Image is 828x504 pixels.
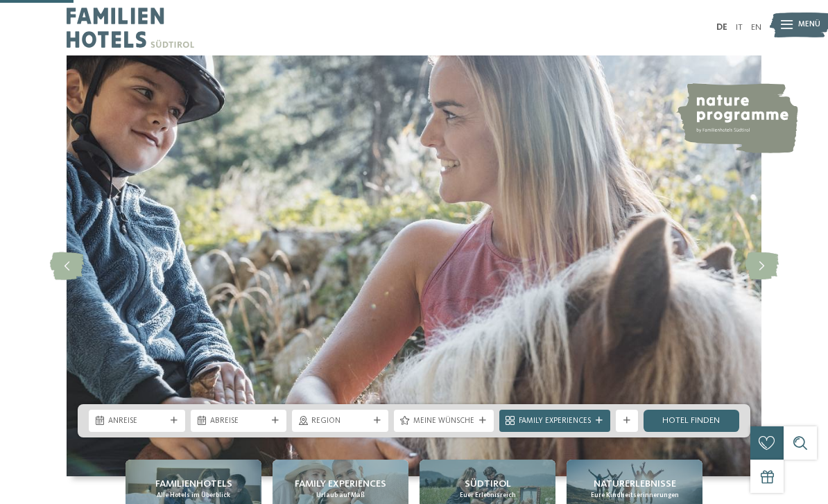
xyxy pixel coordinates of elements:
img: nature programme by Familienhotels Südtirol [676,83,798,153]
span: Family Experiences [295,477,386,491]
span: Euer Erlebnisreich [460,491,516,500]
span: Naturerlebnisse [594,477,676,491]
span: Alle Hotels im Überblick [157,491,230,500]
span: Familienhotels [155,477,232,491]
a: Hotel finden [644,410,740,432]
span: Anreise [108,416,166,427]
span: Meine Wünsche [413,416,474,427]
span: Urlaub auf Maß [316,491,365,500]
a: IT [736,23,743,32]
a: DE [716,23,727,32]
span: Eure Kindheitserinnerungen [591,491,679,500]
a: EN [751,23,761,32]
span: Menü [798,19,820,31]
span: Family Experiences [519,416,591,427]
span: Abreise [210,416,268,427]
img: Familienhotels Südtirol: The happy family places [67,55,761,476]
span: Südtirol [465,477,511,491]
span: Region [311,416,369,427]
